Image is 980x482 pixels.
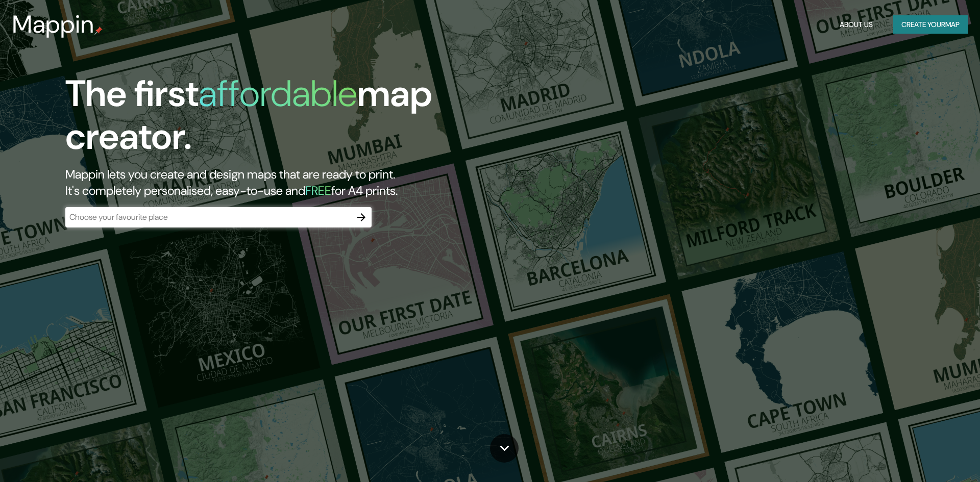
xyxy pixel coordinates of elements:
h5: FREE [305,183,331,198]
button: About Us [836,15,877,34]
input: Choose your favourite place [65,211,351,223]
h2: Mappin lets you create and design maps that are ready to print. It's completely personalised, eas... [65,166,555,199]
iframe: Help widget launcher [889,442,969,471]
h3: Mappin [12,10,94,39]
img: mappin-pin [94,27,103,35]
h1: The first map creator. [65,72,555,166]
button: Create yourmap [893,15,968,34]
h1: affordable [199,70,357,117]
